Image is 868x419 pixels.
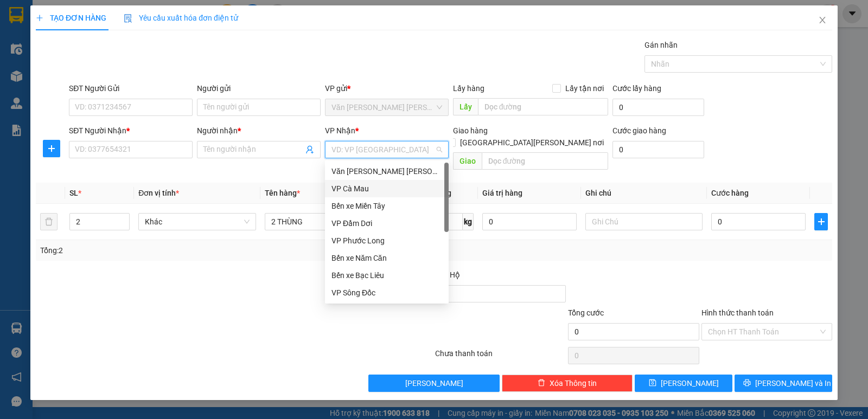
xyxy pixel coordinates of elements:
span: Yêu cầu xuất hóa đơn điện tử [124,14,238,22]
span: Lấy hàng [453,84,484,93]
input: VD: Bàn, Ghế [265,213,382,230]
div: Bến xe Miền Tây [331,200,442,212]
button: plus [814,213,828,230]
div: Bến xe Năm Căn [325,249,449,267]
span: [PERSON_NAME] và In [755,377,831,389]
span: kg [463,213,474,230]
span: Văn phòng Hồ Chí Minh [331,99,442,115]
span: Giao hàng [453,126,488,135]
label: Hình thức thanh toán [701,308,774,317]
label: Gán nhãn [644,41,678,49]
div: VP gửi [325,82,449,94]
span: printer [743,379,751,388]
span: Thu Hộ [435,270,460,279]
span: Tên hàng [265,189,300,197]
span: save [649,379,656,388]
span: phone [62,40,71,48]
span: [PERSON_NAME] [661,377,719,389]
li: 02839.63.63.63 [5,37,207,51]
span: plus [36,14,43,22]
div: VP Sông Đốc [325,284,449,301]
div: Bến xe Miền Tây [325,197,449,215]
div: Người gửi [197,82,321,94]
span: Lấy [453,98,478,115]
b: [PERSON_NAME] [62,7,154,21]
span: environment [62,26,71,35]
button: [PERSON_NAME] [368,375,499,392]
div: Tổng: 2 [40,244,336,256]
span: Cước hàng [711,189,749,197]
button: Close [807,5,838,36]
span: [PERSON_NAME] [405,377,463,389]
div: Bến xe Bạc Liêu [325,267,449,284]
div: SĐT Người Gửi [69,82,193,94]
div: VP Cà Mau [331,183,442,195]
div: VP Cà Mau [325,180,449,197]
span: Tổng cước [568,308,604,317]
button: plus [43,140,60,157]
span: close [818,16,827,24]
span: delete [538,379,545,388]
span: Khác [145,214,249,230]
span: Xóa Thông tin [550,377,597,389]
div: VP Đầm Dơi [325,215,449,232]
li: 85 [PERSON_NAME] [5,24,207,37]
input: Dọc đường [482,152,609,170]
img: icon [124,14,132,23]
span: Giá trị hàng [482,189,522,197]
input: Ghi Chú [585,213,703,230]
span: VP Nhận [325,126,355,135]
span: plus [815,217,827,226]
div: VP Phước Long [331,235,442,247]
div: Văn phòng Hồ Chí Minh [325,163,449,180]
input: Cước lấy hàng [612,99,704,116]
div: Bến xe Bạc Liêu [331,269,442,281]
span: SL [69,189,78,197]
button: save[PERSON_NAME] [635,375,732,392]
span: Đơn vị tính [138,189,179,197]
div: VP Đầm Dơi [331,217,442,229]
label: Cước giao hàng [612,126,666,135]
input: 0 [482,213,577,230]
div: Bến xe Năm Căn [331,252,442,264]
div: VP Sông Đốc [331,287,442,299]
div: Người nhận [197,125,321,137]
span: Giao [453,152,482,170]
span: TẠO ĐƠN HÀNG [36,14,106,22]
input: Cước giao hàng [612,141,704,158]
div: SĐT Người Nhận [69,125,193,137]
label: Cước lấy hàng [612,84,661,93]
span: Lấy tận nơi [561,82,608,94]
button: delete [40,213,58,230]
button: printer[PERSON_NAME] và In [735,375,832,392]
input: Dọc đường [478,98,609,115]
span: [GEOGRAPHIC_DATA][PERSON_NAME] nơi [456,137,608,149]
b: GỬI : Văn [PERSON_NAME] [PERSON_NAME] [5,68,188,109]
span: plus [43,144,60,153]
div: Văn [PERSON_NAME] [PERSON_NAME] [331,165,442,177]
div: Chưa thanh toán [434,347,567,366]
th: Ghi chú [581,183,707,204]
button: deleteXóa Thông tin [502,375,633,392]
span: user-add [305,145,314,154]
div: VP Phước Long [325,232,449,249]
